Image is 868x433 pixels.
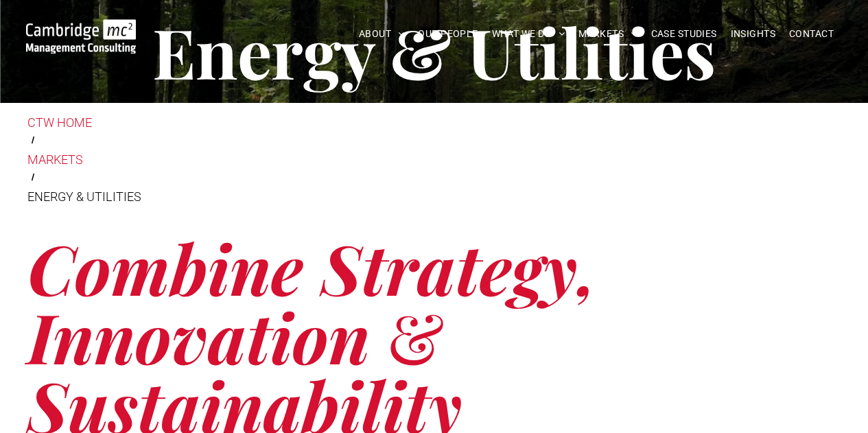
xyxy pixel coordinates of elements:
[352,23,412,45] a: ABOUT
[27,187,841,206] div: ENERGY & UTILITIES
[411,23,484,45] a: OUR PEOPLE
[644,23,724,45] a: CASE STUDIES
[485,23,572,45] a: WHAT WE DO
[26,21,137,36] a: Your Business Transformed | Cambridge Management Consulting
[27,113,841,132] a: CTW HOME
[26,19,137,54] img: Go to Homepage
[782,23,841,45] a: CONTACT
[387,290,445,382] span: &
[27,222,303,313] span: Combine
[724,23,782,45] a: INSIGHTS
[572,23,644,45] a: MARKETS
[27,113,841,206] nav: Breadcrumbs
[27,150,841,169] a: MARKETS
[321,222,577,313] span: Strategy
[577,222,597,313] span: ,
[27,290,370,382] span: Innovation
